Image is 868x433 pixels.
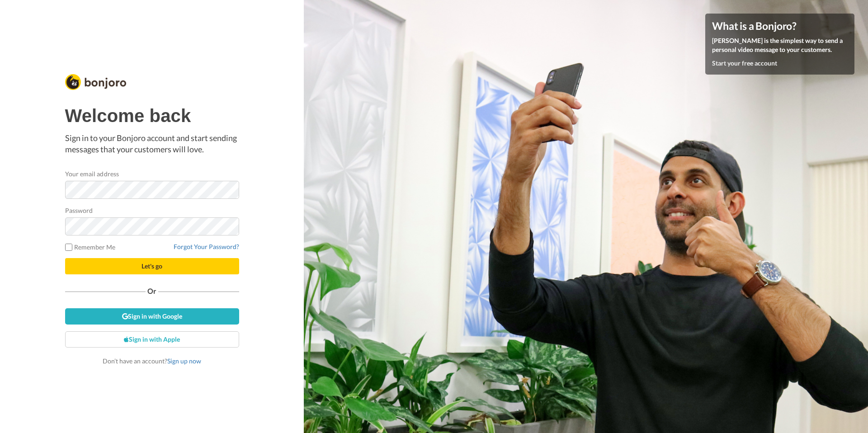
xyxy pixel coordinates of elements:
[712,59,777,67] a: Start your free account
[174,243,239,250] a: Forgot Your Password?
[65,308,239,325] a: Sign in with Google
[712,36,848,54] p: [PERSON_NAME] is the simplest way to send a personal video message to your customers.
[142,262,162,270] span: Let's go
[65,132,239,155] p: Sign in to your Bonjoro account and start sending messages that your customers will love.
[712,20,848,32] h4: What is a Bonjoro?
[146,288,158,294] span: Or
[167,357,201,365] a: Sign up now
[65,244,72,251] input: Remember Me
[65,258,239,274] button: Let's go
[65,242,116,252] label: Remember Me
[65,106,239,126] h1: Welcome back
[65,169,119,179] label: Your email address
[103,357,201,365] span: Don’t have an account?
[65,206,93,215] label: Password
[65,331,239,348] a: Sign in with Apple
